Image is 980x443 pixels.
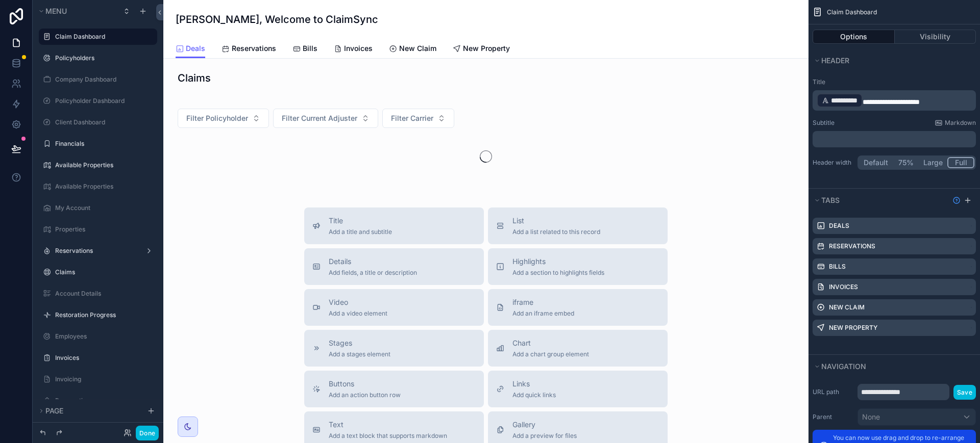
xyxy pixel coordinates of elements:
span: Add a stages element [329,350,390,358]
label: Restoration Progress [55,311,151,319]
span: Links [512,379,556,389]
label: Title [813,78,976,86]
span: Tabs [821,196,840,204]
a: Reservations [55,247,137,255]
label: New Property [829,324,877,332]
button: iframeAdd an iframe embed [488,289,668,326]
span: Add an action button row [329,391,401,399]
a: Bills [292,39,317,60]
button: LinksAdd quick links [488,371,668,407]
label: Deals [829,222,849,230]
a: Company Dashboard [55,75,151,84]
span: Navigation [821,362,866,371]
span: Add a text block that supports markdown [329,432,447,440]
a: Client Dashboard [55,118,151,126]
div: scrollable content [813,90,976,111]
button: VideoAdd a video element [304,289,484,326]
button: StagesAdd a stages element [304,330,484,367]
button: Header [813,54,970,68]
span: Add an iframe embed [512,309,574,318]
span: Claim Dashboard [827,8,877,16]
label: Properties [55,225,151,233]
label: Claims [55,268,151,276]
button: Done [136,426,159,440]
span: Gallery [512,420,577,430]
span: Buttons [329,379,401,389]
div: scrollable content [813,131,976,147]
label: New Claim [829,303,865,311]
button: None [857,408,976,426]
span: Invoices [344,43,373,54]
button: TitleAdd a title and subtitle [304,207,484,244]
span: Details [329,256,417,267]
span: Bills [303,43,317,54]
span: Page [45,406,63,415]
span: Stages [329,338,390,348]
button: Tabs [813,193,948,207]
label: Account Details [55,290,151,298]
a: Markdown [935,119,976,127]
span: Add a section to highlights fields [512,269,604,277]
span: None [862,412,880,422]
label: Available Properties [55,161,151,169]
button: ListAdd a list related to this record [488,207,668,244]
span: Menu [45,7,67,15]
label: Policyholder Dashboard [55,97,151,105]
span: Add a preview for files [512,432,577,440]
label: Claim Dashboard [55,33,151,41]
button: Page [37,404,141,418]
button: ButtonsAdd an action button row [304,371,484,407]
label: Parent [813,413,853,421]
span: Add a video element [329,309,387,318]
button: Options [813,30,895,44]
label: URL path [813,388,853,396]
label: Header width [813,159,853,167]
button: ChartAdd a chart group element [488,330,668,367]
label: Employees [55,332,151,341]
span: New Property [463,43,510,54]
span: Highlights [512,256,604,267]
span: New Claim [399,43,436,54]
button: Menu [37,4,116,18]
label: Financials [55,140,151,148]
span: List [512,216,600,226]
label: Reservations [55,397,151,405]
a: Available Properties [55,183,151,191]
svg: Show help information [952,196,961,204]
span: Header [821,56,849,65]
span: iframe [512,297,574,307]
button: Default [859,157,893,168]
label: Subtitle [813,119,835,127]
label: Reservations [829,242,875,250]
label: Policyholders [55,54,151,62]
button: HighlightsAdd a section to highlights fields [488,248,668,285]
button: Save [953,385,976,400]
span: Add quick links [512,391,556,399]
label: My Account [55,204,151,212]
button: Large [919,157,947,168]
button: DetailsAdd fields, a title or description [304,248,484,285]
label: Invoicing [55,375,151,383]
span: Video [329,297,387,307]
span: Add a list related to this record [512,228,600,236]
span: Reservations [232,43,276,54]
span: Add a title and subtitle [329,228,392,236]
span: Deals [186,43,205,54]
button: Navigation [813,359,970,374]
label: Invoices [55,354,151,362]
label: Bills [829,263,846,271]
